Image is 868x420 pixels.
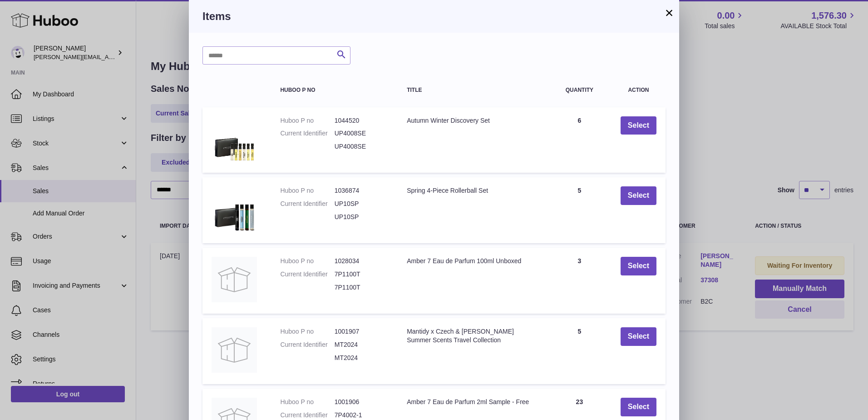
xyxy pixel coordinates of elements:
[407,398,538,406] div: Amber 7 Eau de Parfum 2ml Sample - Free
[621,327,656,346] button: Select
[280,270,334,279] dt: Current Identifier
[621,257,656,275] button: Select
[280,327,334,336] dt: Huboo P no
[407,186,538,195] div: Spring 4-Piece Rollerball Set
[335,283,389,292] dd: 7P1100T
[280,411,334,420] dt: Current Identifier
[202,9,666,24] h3: Items
[335,213,389,221] dd: UP10SP
[212,186,257,232] img: Spring 4-Piece Rollerball Set
[335,270,389,279] dd: 7P1100T
[271,78,398,102] th: Huboo P no
[212,257,257,302] img: Amber 7 Eau de Parfum 100ml Unboxed
[335,257,389,265] dd: 1028034
[621,186,656,205] button: Select
[212,116,257,162] img: Autumn Winter Discovery Set
[335,129,389,138] dd: UP4008SE
[335,398,389,406] dd: 1001906
[335,142,389,151] dd: UP4008SE
[547,248,612,314] td: 3
[280,129,334,138] dt: Current Identifier
[407,116,538,125] div: Autumn Winter Discovery Set
[335,354,389,362] dd: MT2024
[335,186,389,195] dd: 1036874
[212,327,257,373] img: Mantidy x Czech & Speake Summer Scents Travel Collection
[280,200,334,208] dt: Current Identifier
[621,116,656,135] button: Select
[547,177,612,243] td: 5
[621,398,656,416] button: Select
[280,116,334,125] dt: Huboo P no
[280,340,334,349] dt: Current Identifier
[335,327,389,336] dd: 1001907
[407,257,538,265] div: Amber 7 Eau de Parfum 100ml Unboxed
[547,78,612,102] th: Quantity
[280,186,334,195] dt: Huboo P no
[335,340,389,349] dd: MT2024
[280,398,334,406] dt: Huboo P no
[335,411,389,420] dd: 7P4002-1
[547,107,612,173] td: 6
[664,7,675,18] button: ×
[335,200,389,208] dd: UP10SP
[280,257,334,265] dt: Huboo P no
[407,327,538,345] div: Mantidy x Czech & [PERSON_NAME] Summer Scents Travel Collection
[398,78,547,102] th: Title
[335,116,389,125] dd: 1044520
[547,318,612,384] td: 5
[612,78,666,102] th: Action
